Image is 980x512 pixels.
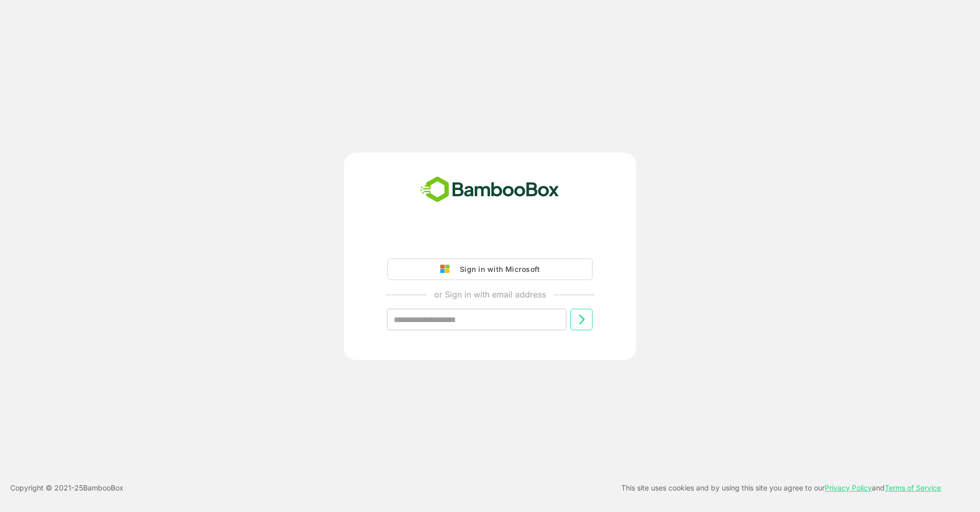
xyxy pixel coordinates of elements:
img: google [440,265,455,274]
iframe: Sign in with Google Button [382,230,598,252]
a: Terms of Service [885,483,941,492]
div: Sign in with Microsoft [455,263,540,276]
a: Privacy Policy [825,483,872,492]
p: This site uses cookies and by using this site you agree to our and [621,482,941,494]
button: Sign in with Microsoft [387,259,593,280]
p: or Sign in with email address [434,288,546,301]
img: bamboobox [415,173,565,207]
p: Copyright © 2021- 25 BambooBox [10,482,124,494]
